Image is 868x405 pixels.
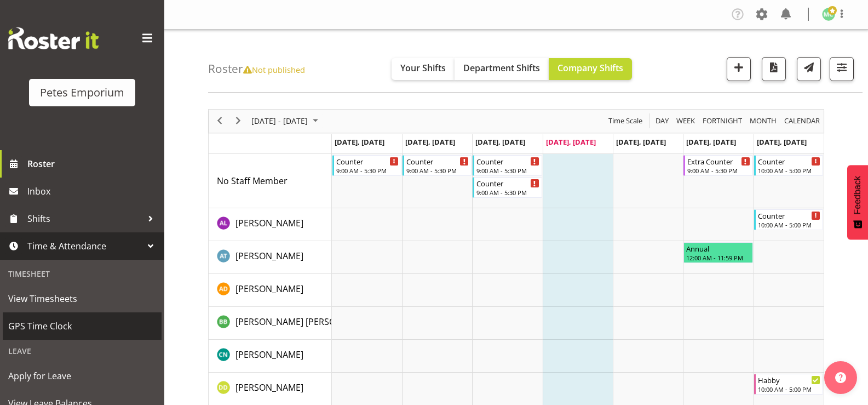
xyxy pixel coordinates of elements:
span: Apply for Leave [8,368,156,384]
div: 9:00 AM - 5:30 PM [687,166,750,175]
div: Leave [3,340,162,362]
div: Timesheet [3,263,162,285]
button: Department Shifts [455,58,549,80]
button: Your Shifts [392,58,455,80]
div: Annual [686,243,750,254]
div: 9:00 AM - 5:30 PM [476,188,539,197]
button: Send a list of all shifts for the selected filtered period to all rostered employees. [797,57,821,81]
span: [DATE], [DATE] [616,137,666,147]
span: Your Shifts [400,62,446,74]
span: Company Shifts [557,62,623,74]
img: melissa-cowen2635.jpg [822,8,835,21]
td: Amelia Denz resource [209,274,332,307]
span: Department Shifts [463,62,540,74]
div: Habby [758,374,820,385]
div: No Staff Member"s event - Counter Begin From Monday, October 6, 2025 at 9:00:00 AM GMT+13:00 Ends... [332,155,401,176]
span: No Staff Member [217,175,288,187]
span: Time Scale [607,114,643,128]
span: [DATE], [DATE] [757,137,807,147]
span: Feedback [853,176,863,214]
span: Shifts [27,210,142,227]
div: 10:00 AM - 5:00 PM [758,385,820,393]
div: 9:00 AM - 5:30 PM [406,166,469,175]
span: Day [654,114,670,128]
span: Inbox [27,183,159,199]
span: View Timesheets [8,290,156,307]
button: Fortnight [701,114,744,128]
div: 10:00 AM - 5:00 PM [758,166,820,175]
div: October 06 - 12, 2025 [248,110,325,133]
span: [DATE], [DATE] [475,137,525,147]
td: Abigail Lane resource [209,208,332,241]
button: Time Scale [607,114,645,128]
td: No Staff Member resource [209,154,332,208]
span: Month [749,114,778,128]
button: Filter Shifts [830,57,854,81]
a: [PERSON_NAME] [235,348,303,361]
button: Timeline Month [748,114,779,128]
span: Week [675,114,696,128]
span: [PERSON_NAME] [235,381,303,393]
a: [PERSON_NAME] [PERSON_NAME] [235,315,373,328]
div: 9:00 AM - 5:30 PM [336,166,399,175]
div: No Staff Member"s event - Extra Counter Begin From Saturday, October 11, 2025 at 9:00:00 AM GMT+1... [683,155,752,176]
span: [DATE], [DATE] [546,137,596,147]
a: [PERSON_NAME] [235,216,303,230]
span: [DATE], [DATE] [686,137,736,147]
span: [PERSON_NAME] [235,217,303,229]
button: Timeline Week [675,114,697,128]
img: Rosterit website logo [8,27,99,49]
span: [PERSON_NAME] [PERSON_NAME] [235,316,373,328]
div: Counter [406,156,469,167]
span: Fortnight [702,114,743,128]
div: 9:00 AM - 5:30 PM [476,166,539,175]
td: Christine Neville resource [209,340,332,373]
button: October 2025 [250,114,323,128]
span: GPS Time Clock [8,318,156,334]
div: Counter [758,210,820,221]
div: No Staff Member"s event - Counter Begin From Tuesday, October 7, 2025 at 9:00:00 AM GMT+13:00 End... [403,155,472,176]
button: Feedback - Show survey [847,165,868,239]
div: next period [229,110,248,133]
button: Next [231,114,246,128]
button: Company Shifts [549,58,632,80]
a: [PERSON_NAME] [235,381,303,394]
span: [DATE], [DATE] [405,137,455,147]
a: View Timesheets [3,285,162,312]
div: 10:00 AM - 5:00 PM [758,220,820,229]
span: [DATE], [DATE] [335,137,384,147]
div: Counter [336,156,399,167]
h4: Roster [208,62,305,75]
div: Counter [758,156,820,167]
div: No Staff Member"s event - Counter Begin From Sunday, October 12, 2025 at 10:00:00 AM GMT+13:00 En... [754,155,823,176]
img: help-xxl-2.png [835,372,846,383]
button: Download a PDF of the roster according to the set date range. [762,57,786,81]
span: [DATE] - [DATE] [250,114,309,128]
span: Not published [243,64,305,75]
div: Alex-Micheal Taniwha"s event - Annual Begin From Saturday, October 11, 2025 at 12:00:00 AM GMT+13... [683,242,752,263]
button: Add a new shift [727,57,751,81]
button: Timeline Day [654,114,671,128]
button: Previous [212,114,227,128]
div: Danielle Donselaar"s event - Habby Begin From Sunday, October 12, 2025 at 10:00:00 AM GMT+13:00 E... [754,374,823,395]
div: Counter [476,156,539,167]
div: 12:00 AM - 11:59 PM [686,253,750,262]
div: Counter [476,178,539,189]
span: calendar [783,114,821,128]
a: Apply for Leave [3,362,162,390]
td: Beena Beena resource [209,307,332,340]
div: Extra Counter [687,156,750,167]
button: Month [783,114,822,128]
div: Petes Emporium [40,84,124,101]
a: [PERSON_NAME] [235,249,303,263]
a: [PERSON_NAME] [235,282,303,295]
span: [PERSON_NAME] [235,283,303,295]
div: Abigail Lane"s event - Counter Begin From Sunday, October 12, 2025 at 10:00:00 AM GMT+13:00 Ends ... [754,209,823,230]
div: No Staff Member"s event - Counter Begin From Wednesday, October 8, 2025 at 9:00:00 AM GMT+13:00 E... [473,155,542,176]
div: No Staff Member"s event - Counter Begin From Wednesday, October 8, 2025 at 9:00:00 AM GMT+13:00 E... [473,177,542,198]
span: Time & Attendance [27,238,142,254]
a: GPS Time Clock [3,312,162,340]
span: Roster [27,156,159,172]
